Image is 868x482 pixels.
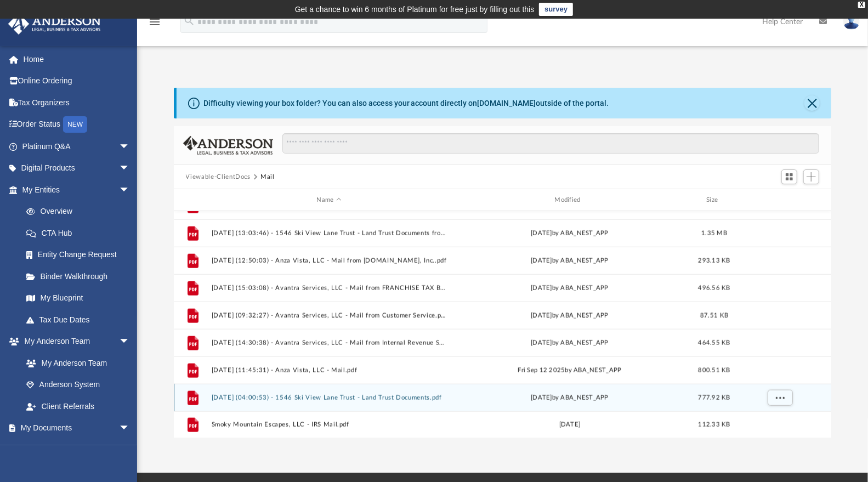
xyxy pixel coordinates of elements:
span: arrow_drop_down [119,417,141,440]
button: [DATE] (13:03:46) - 1546 Ski View Lane Trust - Land Trust Documents from [PERSON_NAME].pdf [211,230,447,237]
span: 293.13 KB [698,258,730,264]
a: My Anderson Teamarrow_drop_down [8,331,141,353]
button: [DATE] (14:30:38) - Avantra Services, LLC - Mail from Internal Revenue Service.pdf [211,339,447,347]
div: Name [211,195,446,205]
button: [DATE] (12:50:03) - Anza Vista, LLC - Mail from [DOMAIN_NAME], Inc..pdf [211,257,447,264]
span: arrow_drop_down [119,135,141,158]
button: Mail [260,172,275,182]
a: My Anderson Team [15,352,135,374]
button: More options [767,390,792,406]
button: [DATE] (04:00:53) - 1546 Ski View Lane Trust - Land Trust Documents.pdf [211,394,447,401]
div: id [178,195,206,205]
span: 87.51 KB [700,313,728,319]
button: [DATE] (09:32:27) - Avantra Services, LLC - Mail from Customer Service.pdf [211,312,447,319]
a: Home [8,48,146,70]
a: menu [148,21,161,29]
div: [DATE] [452,420,688,430]
span: 464.55 KB [698,340,730,346]
div: [DATE] by ABA_NEST_APP [452,229,688,239]
span: arrow_drop_down [119,157,141,180]
a: survey [539,3,573,16]
button: [DATE] (11:45:31) - Anza Vista, LLC - Mail.pdf [211,367,447,374]
div: Difficulty viewing your box folder? You can also access your account directly on outside of the p... [203,98,609,109]
a: Digital Productsarrow_drop_down [8,157,146,179]
div: Size [692,195,736,205]
button: Add [803,169,820,185]
a: Online Ordering [8,70,146,92]
div: Fri Sep 12 2025 by ABA_NEST_APP [452,366,688,376]
span: 800.51 KB [698,367,730,373]
i: search [183,15,195,27]
a: My Entitiesarrow_drop_down [8,179,146,201]
div: [DATE] by ABA_NEST_APP [452,338,688,348]
span: 112.33 KB [698,422,730,428]
button: Smoky Mountain Escapes, LLC - IRS Mail.pdf [211,421,447,428]
button: Viewable-ClientDocs [186,172,251,182]
div: close [858,2,865,8]
div: id [741,195,818,205]
a: Client Referrals [15,395,141,417]
span: 496.56 KB [698,285,730,291]
div: Get a chance to win 6 months of Platinum for free just by filling out this [295,3,535,16]
div: by ABA_NEST_APP [452,393,688,403]
span: arrow_drop_down [119,331,141,353]
button: [DATE] (15:03:08) - Avantra Services, LLC - Mail from FRANCHISE TAX BOARD.pdf [211,285,447,292]
a: Entity Change Request [15,244,146,266]
a: [DOMAIN_NAME] [478,99,536,107]
a: Overview [15,201,146,223]
div: NEW [63,116,87,133]
a: Order StatusNEW [8,114,146,136]
img: User Pic [843,14,860,30]
a: My Documentsarrow_drop_down [8,417,141,439]
button: Close [804,95,820,111]
div: [DATE] by ABA_NEST_APP [452,256,688,266]
a: Platinum Q&Aarrow_drop_down [8,135,146,157]
a: Box [15,439,135,461]
a: Anderson System [15,374,141,396]
div: Modified [451,195,687,205]
span: 1.35 MB [701,230,727,236]
div: [DATE] by ABA_NEST_APP [452,283,688,293]
a: Binder Walkthrough [15,265,146,287]
input: Search files and folders [282,133,819,154]
a: Tax Due Dates [15,309,146,331]
i: menu [148,15,161,29]
img: Anderson Advisors Platinum Portal [5,13,104,35]
a: My Blueprint [15,287,141,309]
button: Switch to Grid View [781,169,798,185]
span: 777.92 KB [698,395,730,401]
a: Tax Organizers [8,92,146,114]
div: [DATE] by ABA_NEST_APP [452,311,688,321]
a: CTA Hub [15,222,146,244]
span: arrow_drop_down [119,179,141,201]
div: grid [174,211,832,439]
span: [DATE] [531,395,552,401]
